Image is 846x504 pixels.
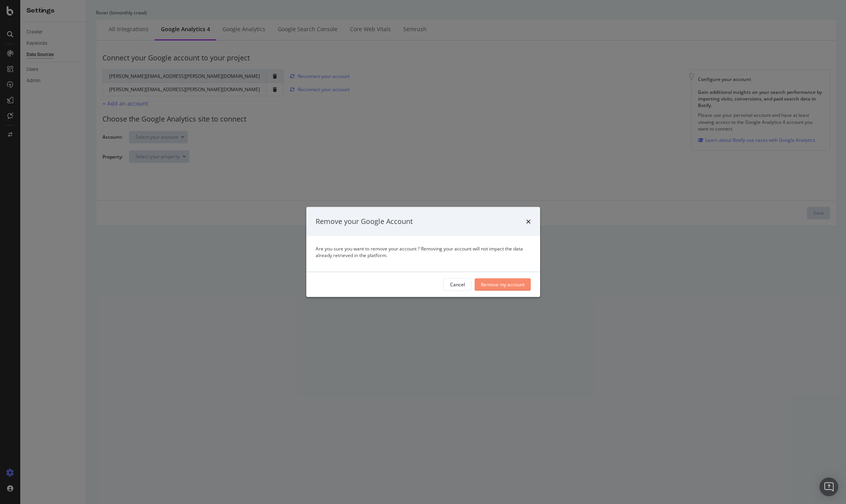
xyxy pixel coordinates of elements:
[526,217,531,227] div: times
[450,281,465,288] div: Cancel
[306,207,540,297] div: modal
[316,245,531,258] p: Are you sure you want to remove your account ? Removing your account will not impact the data alr...
[443,278,472,291] button: Cancel
[481,281,525,288] div: Remove my account
[475,278,531,291] button: Remove my account
[316,217,413,227] div: Remove your Google Account
[820,478,838,496] div: Open Intercom Messenger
